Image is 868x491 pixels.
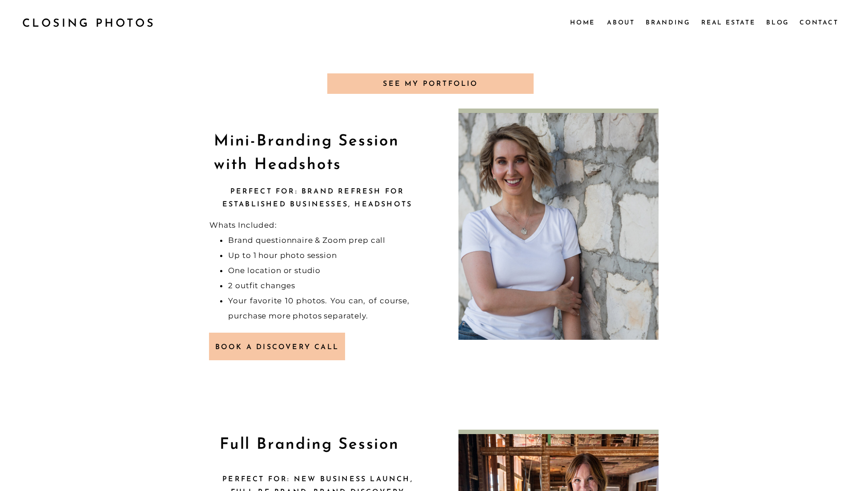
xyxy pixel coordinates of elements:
[209,185,426,209] h3: Perfect for: Brand refresh for established businesses, Headshots
[701,17,757,27] a: Real Estate
[800,17,838,27] a: Contact
[607,17,634,27] a: About
[209,217,410,331] div: Whats Included:
[766,17,790,27] a: Blog
[209,434,410,455] h2: Full Branding Session
[22,14,164,31] a: CLOSING PHOTOS
[214,130,414,178] h2: Mini-Branding Session with Headshots
[646,17,691,27] a: Branding
[228,248,410,263] li: Up to 1 hour photo session
[570,17,595,27] a: Home
[228,293,410,323] li: Your favorite 10 photos. You can, of course, purchase more photos separately.
[228,278,410,293] li: 2 outfit changes
[228,263,410,278] li: One location or studio
[228,233,410,248] li: Brand questionnaire & Zoom prep call
[378,78,483,88] a: See my portfolio
[212,341,342,350] a: Book a discovery call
